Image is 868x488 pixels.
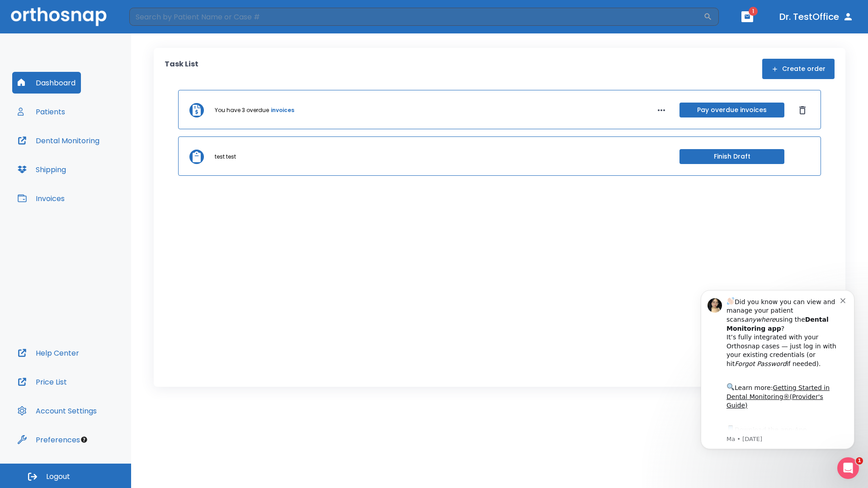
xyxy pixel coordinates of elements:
[12,188,70,209] button: Invoices
[39,159,153,167] p: Message from Ma, sent 4w ago
[12,72,81,94] button: Dashboard
[12,400,102,422] button: Account Settings
[165,59,198,79] p: Task List
[749,7,758,16] span: 1
[129,8,703,26] input: Search by Patient Name or Case #
[215,153,236,161] p: test test
[12,429,85,450] button: Preferences
[153,19,160,27] button: Dismiss notification
[12,101,71,122] button: Patients
[12,371,72,393] button: Price List
[39,150,120,166] a: App Store
[12,130,105,151] button: Dental Monitoring
[679,103,784,117] button: Pay overdue invoices
[215,106,269,114] p: You have 3 overdue
[12,342,85,364] button: Help Center
[856,457,863,465] span: 1
[12,159,71,180] button: Shipping
[679,149,784,164] button: Finish Draft
[46,472,70,482] span: Logout
[39,147,153,193] div: Download the app: | ​ Let us know if you need help getting started!
[80,436,88,444] div: Tooltip anchor
[11,7,107,26] img: Orthosnap
[837,457,859,479] iframe: Intercom live chat
[795,103,810,117] button: Dismiss
[271,106,294,114] a: invoices
[762,59,835,79] button: Create order
[776,9,857,25] button: Dr. TestOffice
[687,277,868,464] iframe: Intercom notifications message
